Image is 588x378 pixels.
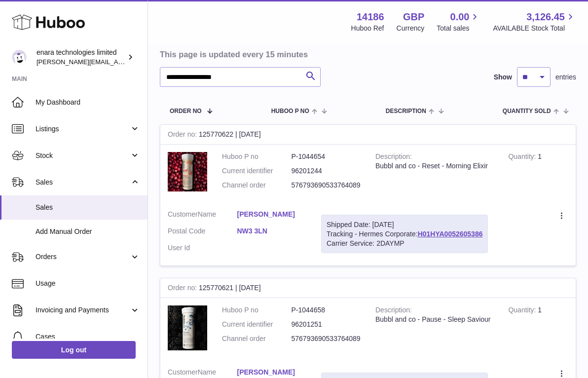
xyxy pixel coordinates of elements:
dd: P-1044654 [292,152,361,161]
span: Quantity Sold [503,108,551,114]
dd: 96201251 [292,320,361,329]
span: Cases [36,332,140,341]
strong: Description [375,306,412,316]
img: 1747329774.jpg [168,152,207,191]
div: Shipped Date: [DATE] [327,220,482,229]
strong: 14186 [357,10,384,24]
dt: Huboo P no [222,305,292,315]
strong: Quantity [508,306,538,316]
a: 0.00 Total sales [437,10,480,33]
div: 125770621 | [DATE] [160,278,576,298]
span: Customer [168,210,198,218]
span: Orders [36,252,130,262]
td: 1 [501,298,576,360]
div: Bubbl and co - Pause - Sleep Saviour [375,315,493,324]
img: Dee@enara.co [12,50,27,65]
strong: Order no [168,130,199,141]
a: 3,126.45 AVAILABLE Stock Total [493,10,576,33]
label: Show [494,73,512,82]
a: [PERSON_NAME] [237,210,307,219]
a: [PERSON_NAME] [237,368,307,377]
span: [PERSON_NAME][EMAIL_ADDRESS][DOMAIN_NAME] [37,58,198,66]
strong: GBP [403,10,424,24]
dd: 96201244 [292,166,361,176]
strong: Description [375,152,412,163]
div: Currency [397,24,425,33]
div: Bubbl and co - Reset - Morning Elixir [375,161,493,171]
span: Add Manual Order [36,227,140,236]
span: entries [555,73,576,82]
dd: 576793690533764089 [292,181,361,190]
dt: Current identifier [222,320,292,329]
dt: Channel order [222,181,292,190]
div: Carrier Service: 2DAYMP [327,239,482,248]
span: My Dashboard [36,98,140,107]
dd: P-1044658 [292,305,361,315]
dt: Current identifier [222,166,292,176]
span: Order No [170,108,202,114]
strong: Quantity [508,152,538,163]
span: 3,126.45 [526,10,565,24]
dt: Channel order [222,334,292,343]
strong: Order no [168,284,199,294]
dd: 576793690533764089 [292,334,361,343]
span: Customer [168,368,198,376]
dt: Name [168,210,237,222]
td: 1 [501,145,576,202]
img: 141861747480402.jpg [168,305,207,350]
span: Invoicing and Payments [36,305,130,315]
span: Listings [36,124,130,134]
span: Sales [36,203,140,212]
dt: User Id [168,243,237,253]
span: Usage [36,279,140,288]
div: enara technologies limited [37,48,125,67]
span: 0.00 [450,10,470,24]
span: Sales [36,178,130,187]
div: Huboo Ref [351,24,384,33]
span: Description [386,108,426,114]
span: Stock [36,151,130,160]
span: Total sales [437,24,480,33]
a: Log out [12,341,136,359]
h3: This page is updated every 15 minutes [160,49,574,60]
dt: Huboo P no [222,152,292,161]
a: NW3 3LN [237,227,307,236]
span: Huboo P no [271,108,309,114]
div: Tracking - Hermes Corporate: [321,215,488,254]
a: H01HYA0052605386 [418,230,483,238]
span: AVAILABLE Stock Total [493,24,576,33]
div: 125770622 | [DATE] [160,125,576,145]
dt: Postal Code [168,227,237,238]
